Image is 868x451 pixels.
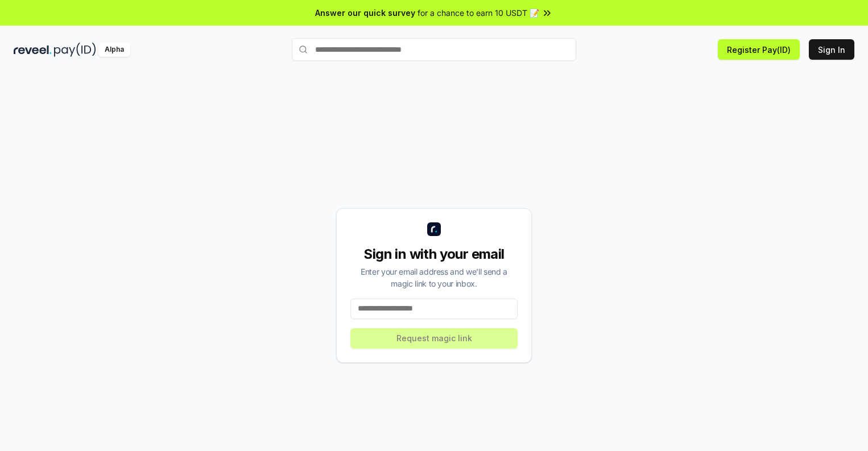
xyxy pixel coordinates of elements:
span: for a chance to earn 10 USDT 📝 [418,7,539,19]
button: Sign In [809,39,854,60]
img: logo_small [427,222,441,236]
span: Answer our quick survey [315,7,415,19]
button: Register Pay(ID) [718,39,800,60]
div: Alpha [98,43,130,57]
div: Sign in with your email [350,245,518,263]
div: Enter your email address and we’ll send a magic link to your inbox. [350,266,518,289]
img: reveel_dark [14,43,52,57]
img: pay_id [54,43,96,57]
